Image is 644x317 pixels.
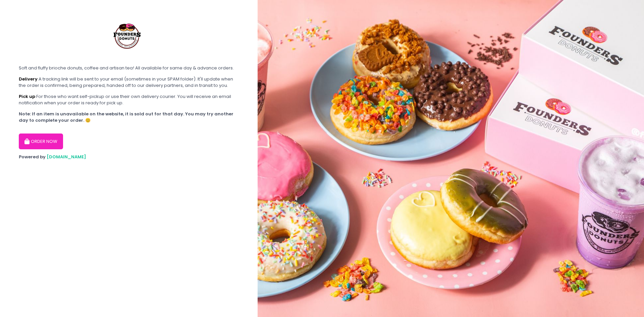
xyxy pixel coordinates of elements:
[19,65,239,71] div: Soft and fluffy brioche donuts, coffee and artisan tea! All available for same day & advance orders.
[47,154,86,160] a: [DOMAIN_NAME]
[19,76,239,89] div: A tracking link will be sent to your email (sometimes in your SPAM folder). It'll update when the...
[19,76,38,82] b: Delivery
[19,154,239,160] div: Powered by
[19,134,63,150] button: ORDER NOW
[19,111,239,124] div: Note: If an item is unavailable on the website, it is sold out for that day. You may try another ...
[19,93,35,100] b: Pick up
[103,10,153,60] img: Founders Donuts
[19,93,239,106] div: For those who want self-pickup or use their own delivery courier. You will receive an email notif...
